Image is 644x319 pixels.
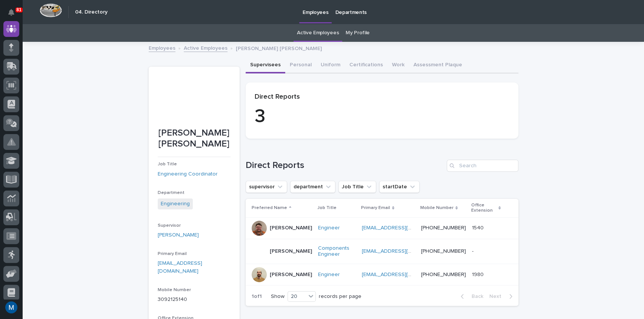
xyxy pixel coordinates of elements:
button: department [290,181,335,193]
span: Supervisor [158,223,181,228]
button: supervisor [246,181,287,193]
a: My Profile [346,24,370,42]
p: Show [271,293,284,300]
a: Components Engineer [318,245,356,258]
p: Preferred Name [252,204,287,212]
p: - [472,247,475,255]
tr: [PERSON_NAME]Engineer [EMAIL_ADDRESS][DOMAIN_NAME] [PHONE_NUMBER]15401540 [246,217,518,239]
a: Engineer [318,272,340,278]
img: Workspace Logo [40,3,62,17]
a: [EMAIL_ADDRESS][DOMAIN_NAME] [362,249,447,254]
a: [PHONE_NUMBER] [421,272,466,277]
p: [PERSON_NAME] [270,272,312,278]
a: [PHONE_NUMBER] [421,225,466,230]
p: [PERSON_NAME] [270,248,312,255]
a: [PHONE_NUMBER] [421,249,466,254]
p: [PERSON_NAME] [270,225,312,231]
a: [EMAIL_ADDRESS][DOMAIN_NAME] [362,272,447,277]
p: [PERSON_NAME] [PERSON_NAME] [158,128,231,150]
a: Active Employees [297,24,339,42]
h2: 04. Directory [75,9,108,15]
button: Supervisees [246,58,285,73]
button: Back [455,293,486,300]
p: 1540 [472,223,485,231]
p: 1 of 1 [246,287,268,306]
span: Department [158,191,184,195]
tr: [PERSON_NAME]Engineer [EMAIL_ADDRESS][DOMAIN_NAME] [PHONE_NUMBER]19801980 [246,264,518,285]
button: Notifications [3,5,19,20]
a: Engineer [318,225,340,231]
span: Back [467,294,483,299]
p: Job Title [317,204,337,212]
span: Next [489,294,506,299]
button: users-avatar [3,299,19,315]
button: Uniform [316,58,345,73]
button: Job Title [338,181,376,193]
a: Employees [149,43,175,52]
button: startDate [379,181,420,193]
p: 81 [17,7,22,12]
p: Direct Reports [255,93,509,101]
button: Work [387,58,409,73]
p: Office Extension [471,201,497,215]
a: Active Employees [184,43,227,52]
a: [PERSON_NAME] [158,231,199,239]
p: [PERSON_NAME] [PERSON_NAME] [236,44,322,52]
a: [EMAIL_ADDRESS][DOMAIN_NAME] [362,225,447,230]
span: Primary Email [158,252,187,256]
span: Mobile Number [158,288,191,292]
a: Engineering [161,200,190,208]
a: [EMAIL_ADDRESS][DOMAIN_NAME] [158,261,202,274]
button: Next [486,293,518,300]
span: Job Title [158,162,177,166]
p: Primary Email [361,204,390,212]
p: records per page [319,293,361,300]
h1: Direct Reports [246,160,444,171]
div: Notifications81 [9,9,19,21]
p: 1980 [472,270,485,278]
a: 3092125140 [158,297,187,302]
button: Certifications [345,58,387,73]
p: 3 [255,105,509,128]
button: Assessment Plaque [409,58,467,73]
p: Mobile Number [420,204,453,212]
tr: [PERSON_NAME]Components Engineer [EMAIL_ADDRESS][DOMAIN_NAME] [PHONE_NUMBER]-- [246,239,518,264]
div: 20 [288,293,306,301]
a: Engineering Coordinator [158,170,218,178]
input: Search [447,160,518,172]
button: Personal [285,58,316,73]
